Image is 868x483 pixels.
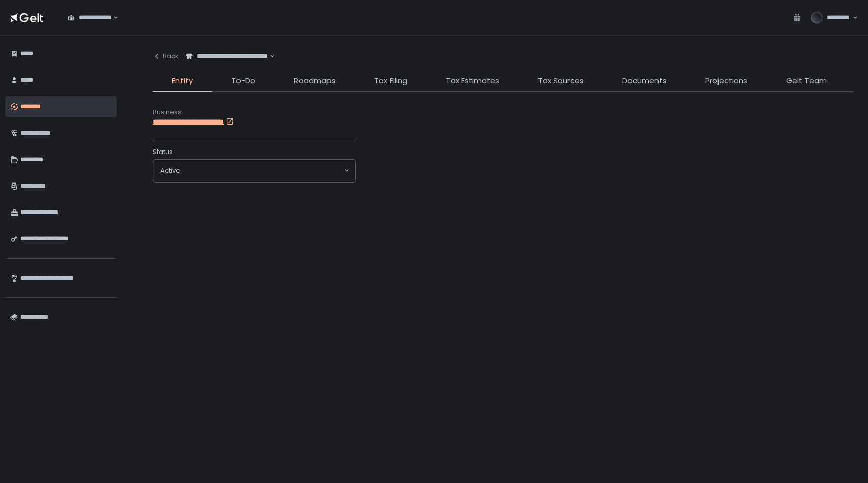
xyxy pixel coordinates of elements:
span: Documents [622,75,667,87]
span: Tax Estimates [446,75,499,87]
div: Search for option [153,160,355,182]
span: Tax Filing [374,75,407,87]
span: Gelt Team [786,75,827,87]
div: Business [153,108,854,117]
div: Search for option [179,46,275,67]
span: Projections [705,75,747,87]
span: Status [153,147,173,157]
span: active [160,166,181,175]
button: Back [153,46,179,67]
span: Roadmaps [294,75,336,87]
span: To-Do [231,75,255,87]
div: Search for option [61,7,118,28]
input: Search for option [112,13,112,23]
input: Search for option [181,166,343,176]
span: Tax Sources [538,75,584,87]
div: Back [153,52,179,61]
span: Entity [172,75,193,87]
input: Search for option [268,51,268,62]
